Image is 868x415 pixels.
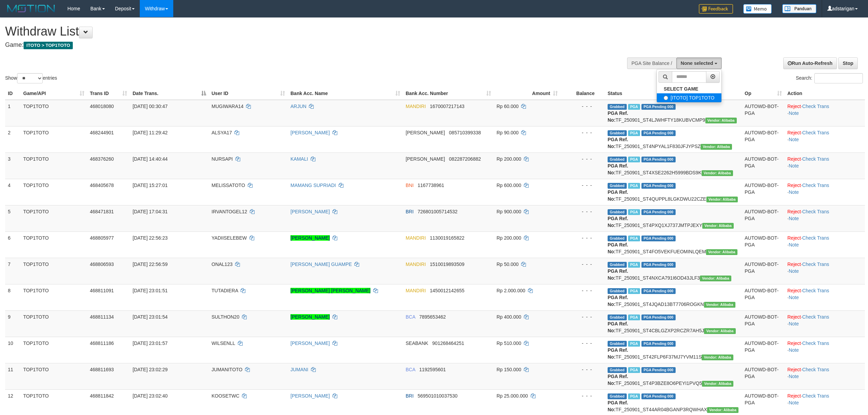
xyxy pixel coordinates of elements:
a: Note [789,268,799,274]
span: [DATE] 22:56:23 [133,235,167,241]
span: PGA Pending [641,314,676,320]
a: Check Trans [802,183,829,188]
td: 5 [5,205,21,231]
span: Marked by adsGILANG [628,157,640,162]
span: 468405678 [90,183,114,188]
a: Note [789,137,799,142]
span: PGA Pending [641,367,676,373]
span: [DATE] 11:29:42 [133,130,167,135]
a: [PERSON_NAME] [290,130,330,135]
span: Grabbed [608,209,627,215]
td: TF_250901_ST4NXCA791I6OD43JLF3 [605,258,742,284]
td: 2 [5,126,21,152]
b: PGA Ref. No: [608,268,628,281]
td: AUTOWD-BOT-PGA [742,284,785,310]
span: [DATE] 23:01:54 [133,314,167,320]
span: 468811134 [90,314,114,320]
span: Vendor URL: https://settle4.1velocity.biz [704,302,735,308]
a: Reject [787,235,801,241]
span: Marked by adsraji [628,341,640,347]
a: [PERSON_NAME] [290,235,330,241]
a: Check Trans [802,288,829,293]
td: TOP1TOTO [21,152,87,179]
a: Check Trans [802,340,829,346]
span: BCA [406,314,415,320]
td: TF_250901_ST42FLP6F37MJ7YVM11S [605,337,742,363]
span: PGA Pending [641,209,676,215]
td: TOP1TOTO [21,284,87,310]
span: Copy 7895653462 to clipboard [419,314,446,320]
span: Rp 200.000 [497,156,521,162]
a: MAMANG SUPRIADI [290,183,336,188]
span: PGA Pending [641,183,676,189]
div: - - - [563,261,602,268]
h4: Game: [5,42,572,49]
div: - - - [563,208,602,215]
span: Rp 900.000 [497,209,521,214]
span: Rp 50.000 [497,262,519,267]
a: [PERSON_NAME] [290,340,330,346]
td: · · [785,152,865,179]
td: · · [785,363,865,389]
td: · · [785,100,865,126]
th: Balance [560,87,605,100]
a: Note [789,189,799,195]
td: · · [785,205,865,231]
td: TF_250901_ST4PXQ1XJ737JMTPJEXY [605,205,742,231]
span: 468811091 [90,288,114,293]
span: Grabbed [608,236,627,241]
td: AUTOWD-BOT-PGA [742,179,785,205]
span: 468811186 [90,340,114,346]
span: SULTHON20 [212,314,239,320]
select: Showentries [17,73,43,83]
span: Rp 60.000 [497,104,519,109]
span: SEABANK [406,340,428,346]
div: - - - [563,129,602,136]
a: Note [789,295,799,300]
a: Note [789,374,799,379]
span: PGA Pending [641,236,676,241]
span: ALSYA17 [212,130,232,135]
a: Check Trans [802,104,829,109]
a: Check Trans [802,156,829,162]
a: Note [789,400,799,405]
a: Reject [787,288,801,293]
span: Vendor URL: https://settle4.1velocity.biz [704,328,735,334]
span: Grabbed [608,104,627,110]
span: MUGIWARA14 [212,104,244,109]
a: [PERSON_NAME] [290,314,330,320]
td: AUTOWD-BOT-PGA [742,258,785,284]
span: Grabbed [608,183,627,189]
span: Marked by adsdarwis [628,183,640,189]
td: 1 [5,100,21,126]
b: PGA Ref. No: [608,110,628,123]
span: Copy 1167738961 to clipboard [418,183,444,188]
span: Rp 510.000 [497,340,521,346]
span: Grabbed [608,130,627,136]
span: Vendor URL: https://settle4.1velocity.biz [702,170,733,176]
span: 468244901 [90,130,114,135]
a: Check Trans [802,130,829,135]
td: TOP1TOTO [21,231,87,258]
span: None selected [681,61,713,66]
div: - - - [563,392,602,399]
td: · · [785,258,865,284]
span: Copy 1192595601 to clipboard [419,367,446,372]
span: Copy 1450012142655 to clipboard [430,288,464,293]
b: PGA Ref. No: [608,137,628,149]
span: BRI [406,209,413,214]
div: - - - [563,287,602,294]
a: [PERSON_NAME] [290,393,330,399]
span: Rp 25.000.000 [497,393,528,399]
div: - - - [563,103,602,110]
a: Note [789,110,799,116]
th: Status [605,87,742,100]
td: TF_250901_ST4P3BZE8O6PEYI1PVQ5 [605,363,742,389]
span: Grabbed [608,393,627,399]
a: Run Auto-Refresh [783,57,837,69]
span: Grabbed [608,262,627,268]
b: PGA Ref. No: [608,347,628,360]
a: [PERSON_NAME] [290,209,330,214]
th: Amount: activate to sort column ascending [494,87,560,100]
a: Reject [787,393,801,399]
